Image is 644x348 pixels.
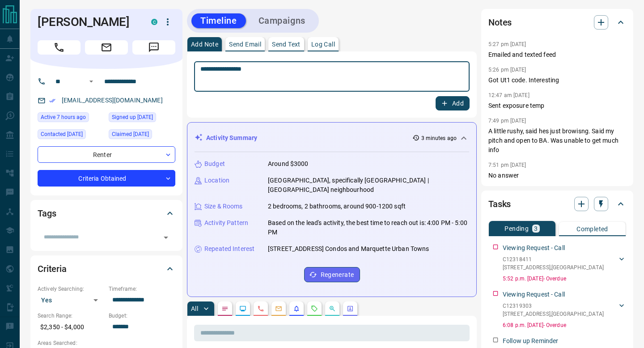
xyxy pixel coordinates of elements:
span: Contacted [DATE] [41,130,83,139]
p: Add Note [191,41,218,47]
p: 7:49 pm [DATE] [488,118,526,124]
p: 6:08 p.m. [DATE] - Overdue [503,321,626,329]
span: Email [85,40,128,55]
svg: Agent Actions [347,305,354,312]
svg: Requests [311,305,318,312]
p: Pending [504,225,529,232]
p: Timeframe: [109,285,175,293]
p: Send Email [229,41,261,47]
p: Location [204,176,229,185]
span: Signed up [DATE] [112,113,153,122]
p: Got Ut1 code. Interesting [488,76,626,85]
p: Sent exposure temp [488,101,626,110]
p: C12319303 [503,302,604,310]
a: [EMAIL_ADDRESS][DOMAIN_NAME] [62,97,163,104]
svg: Email Verified [49,98,55,104]
p: Follow up Reminder [503,336,558,346]
p: [GEOGRAPHIC_DATA], specifically [GEOGRAPHIC_DATA] | [GEOGRAPHIC_DATA] neighbourhood [268,176,469,195]
p: Search Range: [38,312,104,320]
p: Activity Pattern [204,218,248,228]
span: Active 7 hours ago [41,113,86,122]
div: C12318411[STREET_ADDRESS],[GEOGRAPHIC_DATA] [503,254,626,273]
div: Activity Summary3 minutes ago [195,130,469,146]
button: Campaigns [250,13,314,28]
p: 5:52 p.m. [DATE] - Overdue [503,275,626,283]
svg: Notes [221,305,229,312]
p: [STREET_ADDRESS] Condos and Marquette Urban Towns [268,244,429,254]
p: Size & Rooms [204,202,243,211]
p: $2,350 - $4,000 [38,320,104,335]
p: Send Text [272,41,301,47]
h2: Notes [488,15,512,30]
h2: Tags [38,206,56,221]
p: 12:47 am [DATE] [488,92,530,98]
p: Completed [576,226,608,232]
svg: Emails [275,305,282,312]
p: 5:27 pm [DATE] [488,41,526,47]
p: Viewing Request - Call [503,243,565,253]
p: [STREET_ADDRESS] , [GEOGRAPHIC_DATA] [503,263,604,272]
p: Budget: [109,312,175,320]
div: Renter [38,146,175,163]
svg: Listing Alerts [293,305,300,312]
button: Timeline [191,13,246,28]
p: 3 minutes ago [421,134,457,142]
p: All [191,306,198,312]
h2: Tasks [488,197,511,211]
p: Actively Searching: [38,285,104,293]
button: Open [86,76,97,87]
div: Notes [488,12,626,33]
p: 2 bedrooms, 2 bathrooms, around 900-1200 sqft [268,202,406,211]
div: C12319303[STREET_ADDRESS],[GEOGRAPHIC_DATA] [503,300,626,320]
span: Call [38,40,80,55]
svg: Lead Browsing Activity [239,305,246,312]
button: Open [160,231,172,244]
div: Tasks [488,193,626,215]
h2: Criteria [38,262,67,276]
div: Criteria [38,258,175,280]
p: Repeated Interest [204,244,254,254]
p: No answer [488,171,626,180]
span: Message [132,40,175,55]
button: Add [436,96,470,110]
p: Log Call [311,41,335,47]
svg: Opportunities [329,305,336,312]
p: C12318411 [503,255,604,263]
div: Sun Aug 03 2025 [38,129,104,142]
p: Based on the lead's activity, the best time to reach out is: 4:00 PM - 5:00 PM [268,218,469,237]
p: Emailed and texted feed [488,50,626,59]
p: 5:26 pm [DATE] [488,67,526,73]
p: Activity Summary [206,133,257,143]
svg: Calls [257,305,264,312]
div: Mon Apr 28 2025 [109,112,175,125]
p: Viewing Request - Call [503,290,565,299]
p: Areas Searched: [38,339,175,347]
p: A little rushy, said hes just browisng. Said my pitch and open to BA. Was unable to get much info [488,127,626,155]
p: 7:51 pm [DATE] [488,162,526,168]
div: Tags [38,203,175,224]
div: Criteria Obtained [38,170,175,187]
div: condos.ca [151,19,157,25]
span: Claimed [DATE] [112,130,149,139]
div: Yes [38,293,104,307]
p: Budget [204,159,225,169]
p: [STREET_ADDRESS] , [GEOGRAPHIC_DATA] [503,310,604,318]
p: 3 [534,225,538,232]
button: Regenerate [304,267,360,282]
h1: [PERSON_NAME] [38,15,138,29]
div: Mon Apr 28 2025 [109,129,175,142]
p: Around $3000 [268,159,309,169]
div: Wed Aug 13 2025 [38,112,104,125]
